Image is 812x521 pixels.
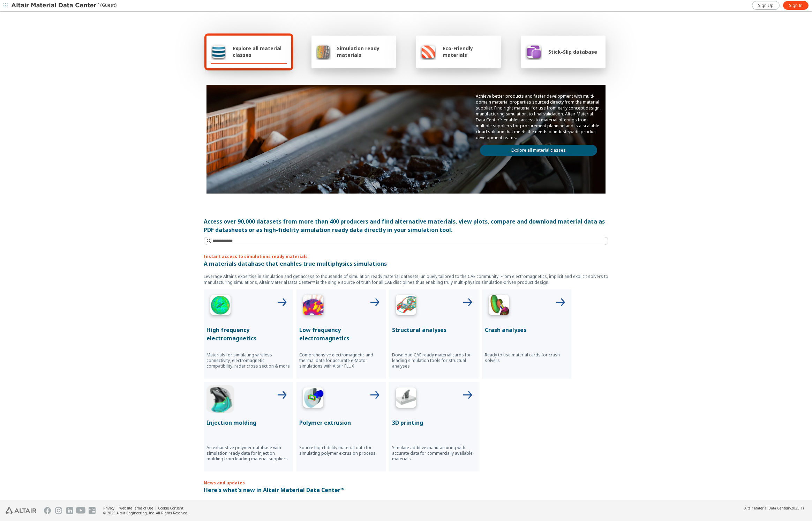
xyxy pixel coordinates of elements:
[758,3,774,8] span: Sign Up
[420,43,436,60] img: Eco-Friendly materials
[299,418,383,427] p: Polymer extrusion
[204,486,608,494] p: Here's what's new in Altair Material Data Center™
[206,385,234,413] img: Injection Molding Icon
[11,2,100,9] img: Altair Material Data Center
[233,45,287,58] span: Explore all material classes
[392,292,420,320] img: Structural Analyses Icon
[299,326,383,342] p: Low frequency electromagnetics
[206,292,234,320] img: High Frequency Icon
[443,45,496,58] span: Eco-Friendly materials
[480,145,597,156] a: Explore all material classes
[103,511,188,515] div: © 2025 Altair Engineering, Inc. All Rights Reserved.
[204,289,293,379] button: High Frequency IconHigh frequency electromagneticsMaterials for simulating wireless connectivity,...
[392,445,476,462] p: Simulate additive manufacturing with accurate data for commercially available materials
[392,352,476,369] p: Download CAE ready material cards for leading simulation tools for structual analyses
[206,445,290,462] p: An exhaustive polymer database with simulation ready data for injection molding from leading mate...
[206,418,290,427] p: Injection molding
[392,418,476,427] p: 3D printing
[392,385,420,413] img: 3D Printing Icon
[389,289,479,379] button: Structural Analyses IconStructural analysesDownload CAE ready material cards for leading simulati...
[392,326,476,334] p: Structural analyses
[752,1,780,10] a: Sign Up
[525,43,542,60] img: Stick-Slip database
[204,480,608,486] p: News and updates
[103,506,114,511] a: Privacy
[296,289,386,379] button: Low Frequency IconLow frequency electromagneticsComprehensive electromagnetic and thermal data fo...
[789,3,803,8] span: Sign In
[6,507,36,514] img: Altair Engineering
[206,326,290,342] p: High frequency electromagnetics
[548,48,597,55] span: Stick-Slip database
[299,385,327,413] img: Polymer Extrusion Icon
[204,217,608,234] div: Access over 90,000 datasets from more than 400 producers and find alternative materials, view plo...
[485,292,513,320] img: Crash Analyses Icon
[744,506,804,511] div: (v2025.1)
[389,382,479,471] button: 3D Printing Icon3D printingSimulate additive manufacturing with accurate data for commercially av...
[744,506,788,511] span: Altair Material Data Center
[476,93,601,141] p: Achieve better products and faster development with multi-domain material properties sourced dire...
[299,292,327,320] img: Low Frequency Icon
[299,352,383,369] p: Comprehensive electromagnetic and thermal data for accurate e-Motor simulations with Altair FLUX
[337,45,392,58] span: Simulation ready materials
[211,43,226,60] img: Explore all material classes
[234,500,608,506] p: [DATE]
[485,326,569,334] p: Crash analyses
[204,259,608,268] p: A materials database that enables true multiphysics simulations
[316,43,331,60] img: Simulation ready materials
[299,445,383,456] p: Source high fidelity material data for simulating polymer extrusion process
[119,506,153,511] a: Website Terms of Use
[204,382,293,471] button: Injection Molding IconInjection moldingAn exhaustive polymer database with simulation ready data ...
[485,352,569,363] p: Ready to use material cards for crash solvers
[158,506,183,511] a: Cookie Consent
[11,2,116,9] div: (Guest)
[783,1,809,10] a: Sign In
[206,352,290,369] p: Materials for simulating wireless connectivity, electromagnetic compatibility, radar cross sectio...
[204,254,608,259] p: Instant access to simulations ready materials
[296,382,386,471] button: Polymer Extrusion IconPolymer extrusionSource high fidelity material data for simulating polymer ...
[482,289,571,379] button: Crash Analyses IconCrash analysesReady to use material cards for crash solvers
[204,273,608,285] p: Leverage Altair’s expertise in simulation and get access to thousands of simulation ready materia...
